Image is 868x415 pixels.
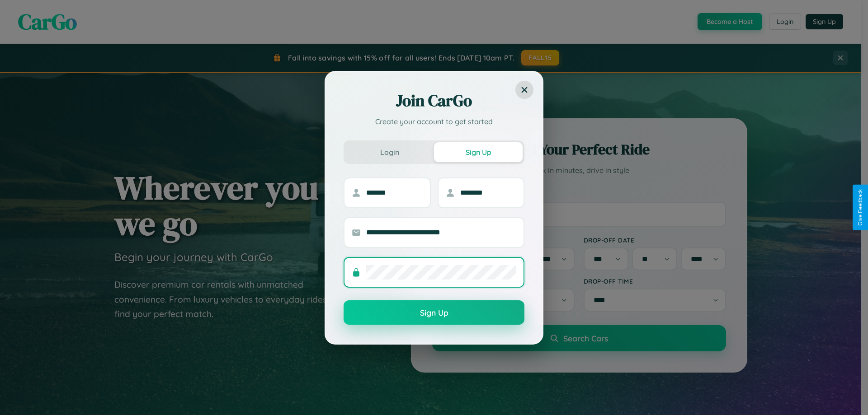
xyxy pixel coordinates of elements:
div: Give Feedback [857,189,863,226]
p: Create your account to get started [344,116,524,127]
h2: Join CarGo [344,90,524,112]
button: Login [345,142,434,162]
button: Sign Up [344,300,524,325]
button: Sign Up [434,142,523,162]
